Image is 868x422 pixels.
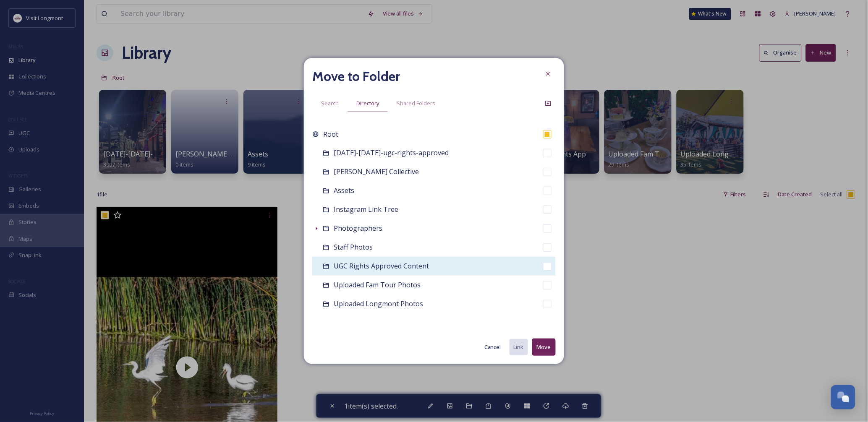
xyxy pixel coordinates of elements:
span: Assets [334,186,354,195]
span: [DATE]-[DATE]-ugc-rights-approved [334,148,449,157]
span: UGC Rights Approved Content [334,261,429,271]
button: Link [510,339,528,355]
span: Search [321,99,339,107]
button: Move [532,339,556,356]
span: Instagram Link Tree [334,205,398,214]
span: Uploaded Longmont Photos [334,299,423,308]
span: Staff Photos [334,242,373,252]
button: Cancel [480,339,505,355]
span: Shared Folders [397,99,435,107]
span: [PERSON_NAME] Collective [334,167,419,176]
span: Uploaded Fam Tour Photos [334,280,421,289]
span: Directory [356,99,379,107]
span: Root [323,129,338,139]
h2: Move to Folder [312,66,400,86]
span: Photographers [334,224,382,233]
button: Open Chat [831,385,855,409]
